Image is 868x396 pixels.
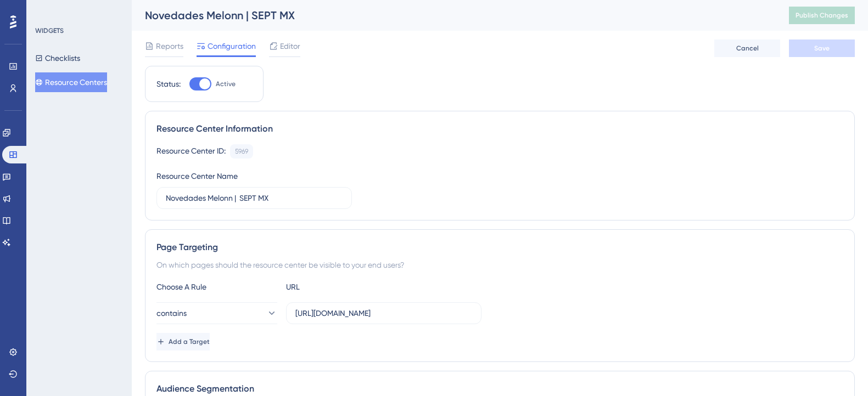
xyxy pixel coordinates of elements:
[156,77,181,90] div: Status:
[295,307,472,319] input: yourwebsite.com/path
[814,44,830,53] span: Save
[145,8,761,23] div: Novedades Melonn | SEPT MX
[156,302,277,324] button: contains
[156,144,226,159] div: Resource Center ID:
[280,39,300,53] span: Editor
[166,192,343,204] input: Type your Resource Center name
[156,39,183,53] span: Reports
[789,7,855,24] button: Publish Changes
[789,39,855,57] button: Save
[156,280,277,293] div: Choose A Rule
[169,337,210,346] span: Add a Target
[286,280,407,293] div: URL
[156,258,843,271] div: On which pages should the resource center be visible to your end users?
[235,147,248,156] div: 5969
[156,307,187,320] span: contains
[156,241,843,254] div: Page Targeting
[156,169,238,183] div: Resource Center Name
[156,122,843,135] div: Resource Center Information
[156,382,843,395] div: Audience Segmentation
[822,353,855,386] iframe: UserGuiding AI Assistant Launcher
[216,80,236,88] span: Active
[156,333,210,350] button: Add a Target
[35,72,107,92] button: Resource Centers
[35,48,80,68] button: Checklists
[714,39,780,57] button: Cancel
[736,44,759,53] span: Cancel
[796,11,848,20] span: Publish Changes
[208,39,256,53] span: Configuration
[35,26,64,35] div: WIDGETS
